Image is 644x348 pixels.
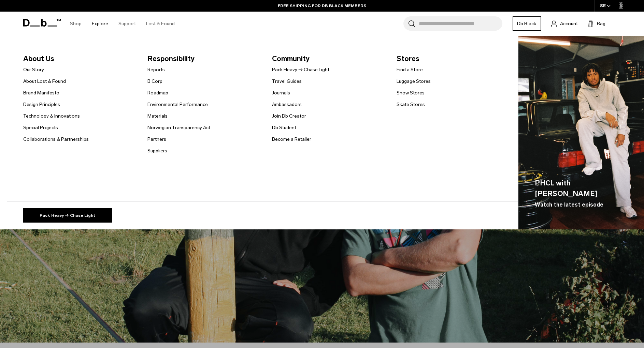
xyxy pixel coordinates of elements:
[23,136,89,143] a: Collaborations & Partnerships
[397,53,510,64] span: Stores
[518,36,644,229] img: Db
[70,12,82,36] a: Shop
[513,16,541,31] a: Db Black
[597,20,605,27] span: Bag
[272,89,290,96] a: Journals
[23,53,137,64] span: About Us
[23,101,60,108] a: Design Principles
[65,12,180,36] nav: Main Navigation
[147,147,167,154] a: Suppliers
[272,66,329,73] a: Pack Heavy → Chase Light
[147,136,166,143] a: Partners
[535,178,628,199] span: PHCL with [PERSON_NAME]
[147,78,162,85] a: B Corp
[147,112,168,120] a: Materials
[147,124,210,131] a: Norwegian Transparency Act
[518,36,644,229] a: PHCL with [PERSON_NAME] Watch the latest episode Db
[23,208,112,223] a: Pack Heavy → Chase Light
[23,78,66,85] a: About Lost & Found
[397,78,431,85] a: Luggage Stores
[397,66,423,73] a: Find a Store
[92,12,108,36] a: Explore
[272,136,311,143] a: Become a Retailer
[272,124,296,131] a: Db Student
[278,3,366,9] a: FREE SHIPPING FOR DB BLACK MEMBERS
[551,19,578,28] a: Account
[147,66,165,73] a: Reports
[560,20,578,27] span: Account
[118,12,136,36] a: Support
[397,89,425,96] a: Snow Stores
[147,53,261,64] span: Responsibility
[272,101,302,108] a: Ambassadors
[23,112,80,120] a: Technology & Innovations
[272,78,302,85] a: Travel Guides
[23,66,44,73] a: Our Story
[535,201,603,209] span: Watch the latest episode
[272,112,306,120] a: Join Db Creator
[397,101,425,108] a: Skate Stores
[272,53,386,64] span: Community
[147,89,168,96] a: Roadmap
[146,12,175,36] a: Lost & Found
[588,19,605,28] button: Bag
[23,89,59,96] a: Brand Manifesto
[147,101,208,108] a: Environmental Performance
[23,124,58,131] a: Special Projects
